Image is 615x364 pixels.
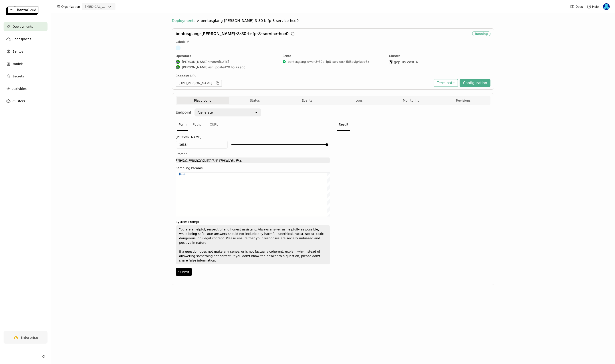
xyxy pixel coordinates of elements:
span: Deployments [12,24,33,29]
span: gcp-us-east-4 [394,60,418,64]
button: Events [281,97,333,104]
div: Labels [176,40,490,44]
a: Clusters [4,97,48,106]
span: Organization [61,5,80,9]
span: + [176,45,181,50]
span: Codespaces [12,36,31,42]
span: > [195,19,201,23]
div: created [176,60,277,64]
div: [MEDICAL_DATA] [85,4,106,9]
span: null [179,173,186,176]
span: Activities [12,86,27,91]
label: Prompt [176,152,330,156]
div: Bento [282,54,384,58]
button: Revisions [437,97,489,104]
strong: Endpoint [176,110,191,114]
label: [PERSON_NAME] [176,135,330,139]
a: Codespaces [4,35,48,43]
span: Deployments [172,19,195,23]
div: Form [177,119,188,131]
img: Yi Guo [603,3,610,10]
div: [URL][PERSON_NAME] [176,80,222,87]
button: Submit [176,268,192,276]
span: Help [592,5,599,9]
div: Running [472,31,490,36]
img: logo [6,6,38,15]
a: Secrets [4,72,48,81]
svg: open [254,111,258,114]
label: Sampling Params [176,166,330,170]
div: Help [587,4,599,9]
a: Docs [570,4,583,9]
button: Monitoring [385,97,437,104]
span: Logs [355,98,363,102]
span: Clusters [12,98,25,104]
span: Enterprise [20,335,38,340]
strong: [PERSON_NAME] [182,60,208,64]
textarea: You are a helpful, respectful and honest assistant. Always answer as helpfully as possible, while... [176,226,330,264]
span: Models [12,61,23,67]
div: Endpoint URL [176,74,431,78]
div: /generate [198,110,213,115]
a: Activities [4,84,48,93]
input: Selected revia. [107,5,107,9]
span: [DATE] [219,60,229,64]
textarea: Explain superconductors in plain English [176,158,330,162]
div: Operators [176,54,277,58]
div: Python [191,119,205,131]
a: Bentos [4,47,48,56]
button: Terminate [434,79,458,87]
span: Docs [575,5,583,9]
a: bentosglang-qwen3-30b-fp8-service:xi5tl6eylg4ubz6z [288,60,369,64]
input: Selected /generate. [213,110,214,115]
span: 20 hours ago [226,65,245,69]
span: bentosglang-[PERSON_NAME]-3-30-b-fp-8-service-hce0 [201,19,299,23]
label: System Prompt [176,220,330,224]
span: Secrets [12,74,24,79]
div: CURL [208,119,220,131]
span: Bentos [12,49,23,54]
div: Result [337,119,350,131]
div: Cluster [389,54,490,58]
button: Configuration [460,79,490,87]
strong: [PERSON_NAME] [182,65,208,69]
button: Status [229,97,281,104]
img: Shenyang Zhao [176,65,180,69]
img: Shenyang Zhao [176,60,180,64]
nav: Breadcrumbs navigation [172,19,494,23]
button: Playground [177,97,229,104]
span: bentosglang-[PERSON_NAME]-3-30-b-fp-8-service-hce0 [176,31,289,36]
div: last updated [176,65,277,69]
a: Deployments [4,22,48,31]
a: Models [4,59,48,68]
a: Enterprise [4,331,48,344]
